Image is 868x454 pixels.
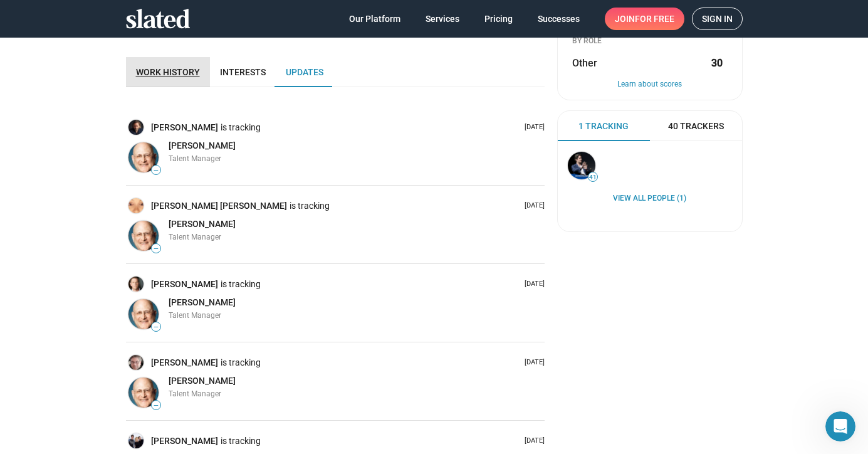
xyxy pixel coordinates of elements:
[221,122,263,134] span: is tracking
[126,57,210,87] a: Work history
[128,221,159,251] img: Frank Wuliger
[416,8,469,30] a: Services
[276,57,333,87] a: Updates
[588,174,597,181] span: 41
[136,67,200,77] span: Work history
[520,358,545,367] p: [DATE]
[290,200,332,212] span: is tracking
[169,311,221,320] span: Talent Manager
[151,200,290,212] a: [PERSON_NAME] [PERSON_NAME]
[152,245,160,252] span: —
[128,299,159,329] img: Frank Wuliger
[702,8,733,29] span: Sign in
[169,233,221,241] span: Talent Manager
[152,402,160,409] span: —
[825,411,855,441] iframe: Intercom live chat
[128,433,144,448] img: Hanala Sagal
[538,8,580,30] span: Successes
[520,123,545,132] p: [DATE]
[578,120,629,132] span: 1 Tracking
[613,194,686,204] a: View all People (1)
[169,140,236,152] a: [PERSON_NAME]
[221,278,263,290] span: is tracking
[692,8,743,30] a: Sign in
[169,297,236,309] a: [PERSON_NAME]
[221,435,263,447] span: is tracking
[572,56,597,70] span: Other
[286,67,323,77] span: Updates
[169,140,236,150] span: [PERSON_NAME]
[128,120,144,135] img: Nick Donadio
[572,80,728,90] button: Learn about scores
[572,36,728,46] div: BY ROLE
[605,8,684,30] a: Joinfor free
[635,8,674,30] span: for free
[128,355,144,370] img: Michael Klubertanz
[220,67,266,77] span: Interests
[339,8,410,30] a: Our Platform
[169,297,236,307] span: [PERSON_NAME]
[169,219,236,229] span: [PERSON_NAME]
[210,57,276,87] a: Interests
[169,218,236,230] a: [PERSON_NAME]
[169,376,236,386] span: [PERSON_NAME]
[520,436,545,446] p: [DATE]
[152,167,160,174] span: —
[615,8,674,30] span: Join
[169,375,236,387] a: [PERSON_NAME]
[568,152,595,179] img: Stephan Paternot
[426,8,459,30] span: Services
[668,120,724,132] span: 40 Trackers
[169,154,221,163] span: Talent Manager
[128,277,144,292] img: Bryan Chesters
[169,389,221,398] span: Talent Manager
[151,357,221,369] a: [PERSON_NAME]
[151,435,221,447] a: [PERSON_NAME]
[711,56,723,70] strong: 30
[474,8,523,30] a: Pricing
[349,8,400,30] span: Our Platform
[528,8,590,30] a: Successes
[520,201,545,211] p: [DATE]
[151,122,221,134] a: [PERSON_NAME]
[484,8,513,30] span: Pricing
[221,357,263,369] span: is tracking
[128,142,159,172] img: Frank Wuliger
[128,198,144,213] img: Cannon Rosenau
[128,377,159,408] img: Frank Wuliger
[152,324,160,330] span: —
[520,280,545,289] p: [DATE]
[151,278,221,290] a: [PERSON_NAME]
